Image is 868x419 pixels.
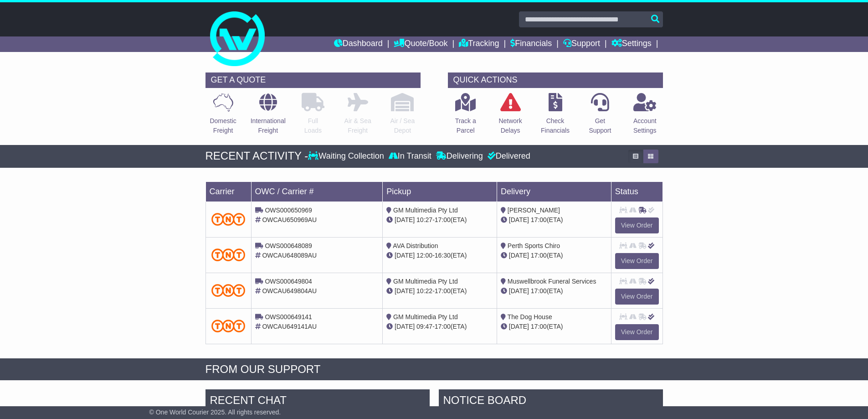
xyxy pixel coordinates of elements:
span: 12:00 [416,252,432,259]
span: 17:00 [435,216,451,223]
span: 10:27 [416,216,432,223]
a: Support [563,36,600,52]
span: [DATE] [395,287,415,295]
span: © One World Courier 2025. All rights reserved. [149,409,281,416]
a: Financials [510,36,552,52]
div: Waiting Collection [308,151,386,161]
span: OWCAU649804AU [262,287,317,295]
div: - (ETA) [386,322,493,331]
a: View Order [615,217,659,233]
span: [DATE] [395,323,415,330]
span: [DATE] [509,323,529,330]
div: (ETA) [501,251,607,260]
p: Network Delays [498,116,522,135]
span: The Dog House [508,313,552,321]
span: [PERSON_NAME] [508,207,560,214]
p: Domestic Freight [210,116,236,135]
a: NetworkDelays [498,93,522,140]
div: - (ETA) [386,251,493,260]
div: NOTICE BOARD [439,389,663,414]
span: OWCAU650969AU [262,216,317,223]
p: Air & Sea Freight [344,116,371,135]
div: Delivering [434,151,485,161]
a: DomesticFreight [209,93,236,140]
p: International Freight [251,116,286,135]
img: TNT_Domestic.png [211,284,246,296]
p: Account Settings [633,116,657,135]
span: OWS000649804 [265,278,312,285]
span: [DATE] [509,252,529,259]
span: [DATE] [395,216,415,223]
span: 17:00 [531,323,547,330]
p: Air / Sea Depot [390,116,415,135]
td: Carrier [205,181,251,202]
a: View Order [615,253,659,269]
a: Quote/Book [394,36,447,52]
img: TNT_Domestic.png [211,320,246,332]
td: Delivery [497,181,611,202]
a: Tracking [459,36,499,52]
a: Dashboard [334,36,383,52]
span: OWS000649141 [265,313,312,321]
div: In Transit [386,151,434,161]
a: GetSupport [588,93,611,140]
div: (ETA) [501,286,607,296]
span: 17:00 [531,287,547,295]
div: QUICK ACTIONS [448,72,663,88]
a: Track aParcel [455,93,477,140]
p: Check Financials [541,116,570,135]
span: Perth Sports Chiro [508,242,560,249]
span: Muswellbrook Funeral Services [508,278,596,285]
td: Pickup [383,181,497,202]
a: InternationalFreight [250,93,286,140]
span: AVA Distribution [393,242,438,249]
div: - (ETA) [386,286,493,296]
span: OWS000650969 [265,207,312,214]
p: Full Loads [302,116,324,135]
span: 10:22 [416,287,432,295]
span: GM Multimedia Pty Ltd [393,278,458,285]
div: (ETA) [501,215,607,225]
span: GM Multimedia Pty Ltd [393,313,458,321]
span: OWCAU648089AU [262,252,317,259]
p: Track a Parcel [455,116,476,135]
a: View Order [615,289,659,305]
span: 17:00 [531,216,547,223]
div: RECENT CHAT [205,389,430,414]
span: [DATE] [509,216,529,223]
span: 17:00 [435,287,451,295]
span: GM Multimedia Pty Ltd [393,207,458,214]
td: OWC / Carrier # [251,181,383,202]
span: OWCAU649141AU [262,323,317,330]
a: AccountSettings [633,93,657,140]
div: (ETA) [501,322,607,331]
span: [DATE] [509,287,529,295]
a: CheckFinancials [540,93,570,140]
div: - (ETA) [386,215,493,225]
div: GET A QUOTE [205,72,421,88]
img: TNT_Domestic.png [211,213,246,225]
div: RECENT ACTIVITY - [205,150,308,163]
span: 17:00 [531,252,547,259]
a: Settings [611,36,652,52]
span: [DATE] [395,252,415,259]
img: TNT_Domestic.png [211,248,246,261]
span: OWS000648089 [265,242,312,249]
a: View Order [615,324,659,340]
span: 09:47 [416,323,432,330]
p: Get Support [589,116,611,135]
span: 17:00 [435,323,451,330]
div: Delivered [485,151,530,161]
div: FROM OUR SUPPORT [205,363,663,376]
span: 16:30 [435,252,451,259]
td: Status [611,181,663,202]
